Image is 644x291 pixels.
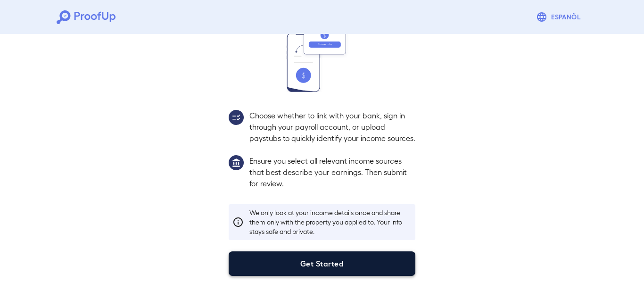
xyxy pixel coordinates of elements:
[287,24,357,92] img: transfer_money.svg
[229,251,415,276] button: Get Started
[249,208,412,236] p: We only look at your income details once and share them only with the property you applied to. Yo...
[532,8,587,26] button: Espanõl
[249,155,415,189] p: Ensure you select all relevant income sources that best describe your earnings. Then submit for r...
[229,155,244,170] img: group1.svg
[249,110,415,144] p: Choose whether to link with your bank, sign in through your payroll account, or upload paystubs t...
[229,110,244,125] img: group2.svg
